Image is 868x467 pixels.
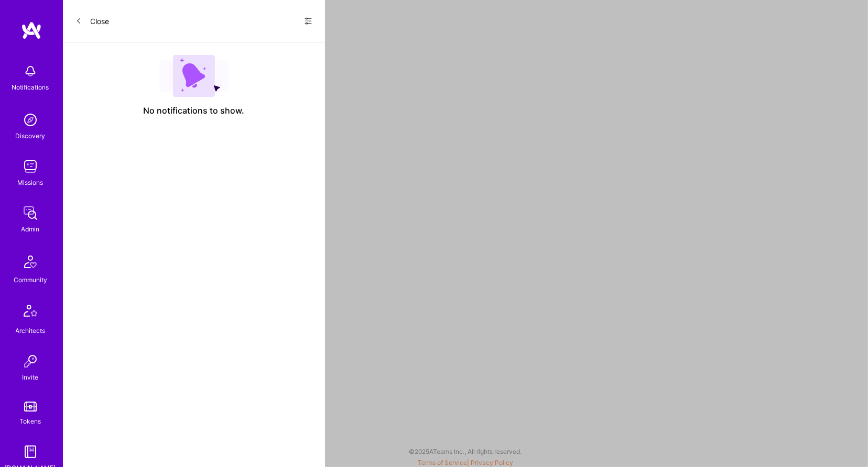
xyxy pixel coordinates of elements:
[23,372,39,383] div: Invite
[20,416,41,427] div: Tokens
[16,130,46,141] div: Discovery
[20,61,41,82] img: bell
[20,203,41,224] img: admin teamwork
[21,21,42,40] img: logo
[18,249,43,274] img: Community
[144,105,245,116] span: No notifications to show.
[159,55,229,97] img: empty
[24,402,37,412] img: tokens
[16,325,46,336] div: Architects
[18,300,43,325] img: Architects
[75,13,109,29] button: Close
[20,351,41,372] img: Invite
[14,274,47,285] div: Community
[21,224,40,235] div: Admin
[20,441,41,462] img: guide book
[20,156,41,177] img: teamwork
[20,109,41,130] img: discovery
[18,177,44,188] div: Missions
[12,82,49,93] div: Notifications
